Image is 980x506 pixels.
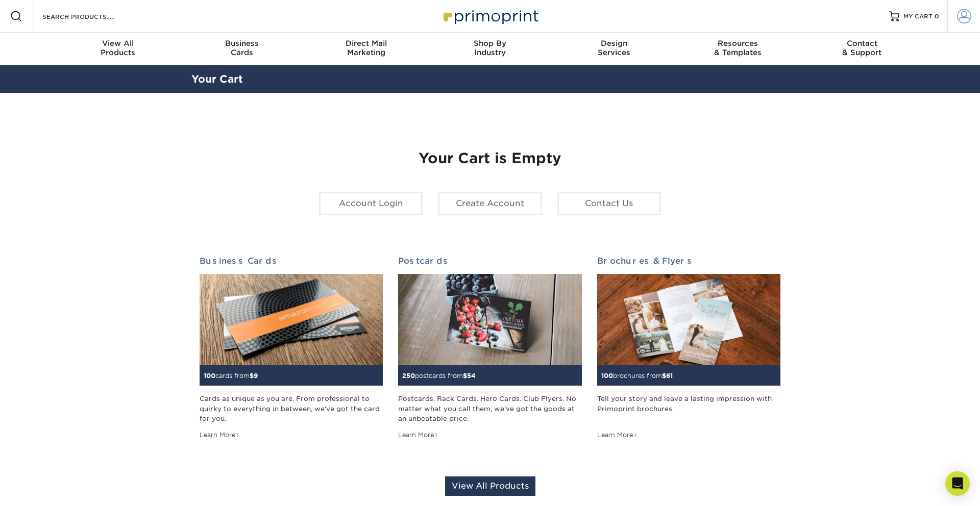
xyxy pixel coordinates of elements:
[676,39,800,57] div: & Templates
[467,372,476,380] span: 54
[200,274,383,366] img: Business Cards
[180,39,304,57] div: Cards
[200,394,383,423] div: Cards as unique as you are. From professional to quirky to everything in between, we've got the c...
[200,256,383,440] a: Business Cards 100cards from$9 Cards as unique as you are. From professional to quirky to everyth...
[597,256,780,440] a: Brochures & Flyers 100brochures from$61 Tell your story and leave a lasting impression with Primo...
[304,33,428,65] a: Direct MailMarketing
[200,256,383,266] h2: Business Cards
[41,10,141,22] input: SEARCH PRODUCTS.....
[439,5,541,27] img: Primoprint
[800,33,924,65] a: Contact& Support
[945,471,970,496] div: Open Intercom Messenger
[597,274,780,366] img: Brochures & Flyers
[319,192,423,215] a: Account Login
[552,39,676,48] span: Design
[200,150,780,167] h1: Your Cart is Empty
[428,39,552,48] span: Shop By
[800,39,924,57] div: & Support
[402,372,415,380] span: 250
[398,431,438,440] div: Learn More
[800,39,924,48] span: Contact
[935,13,939,20] span: 0
[204,372,215,380] span: 100
[445,476,535,496] a: View All Products
[304,39,428,57] div: Marketing
[438,192,542,215] a: Create Account
[676,33,800,65] a: Resources& Templates
[254,372,258,380] span: 9
[601,372,613,380] span: 100
[56,33,180,65] a: View AllProducts
[398,256,581,440] a: Postcards 250postcards from$54 Postcards. Rack Cards. Hero Cards. Club Flyers. No matter what you...
[662,372,666,380] span: $
[597,431,638,440] div: Learn More
[903,12,933,21] span: MY CART
[204,372,258,380] small: cards from
[200,431,240,440] div: Learn More
[56,39,180,57] div: Products
[191,73,243,85] a: Your Cart
[557,192,661,215] a: Contact Us
[402,372,476,380] small: postcards from
[398,394,581,423] div: Postcards. Rack Cards. Hero Cards. Club Flyers. No matter what you call them, we've got the goods...
[398,256,581,266] h2: Postcards
[597,394,780,423] div: Tell your story and leave a lasting impression with Primoprint brochures.
[597,256,780,266] h2: Brochures & Flyers
[180,33,304,65] a: BusinessCards
[601,372,673,380] small: brochures from
[428,39,552,57] div: Industry
[676,39,800,48] span: Resources
[180,39,304,48] span: Business
[552,39,676,57] div: Services
[304,39,428,48] span: Direct Mail
[250,372,254,380] span: $
[428,33,552,65] a: Shop ByIndustry
[552,33,676,65] a: DesignServices
[398,274,581,366] img: Postcards
[666,372,673,380] span: 61
[56,39,180,48] span: View All
[463,372,467,380] span: $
